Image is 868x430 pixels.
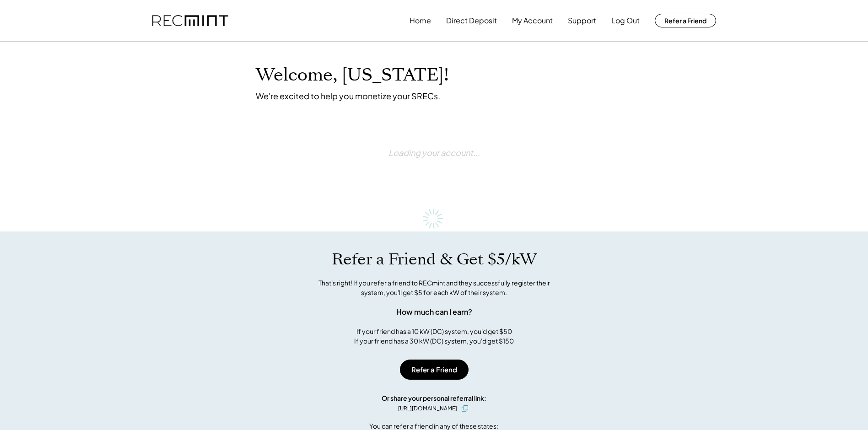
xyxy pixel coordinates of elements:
[459,403,470,414] button: click to copy
[655,14,716,27] button: Refer a Friend
[568,11,596,30] button: Support
[308,278,560,297] div: That's right! If you refer a friend to RECmint and they successfully register their system, you'l...
[611,11,640,30] button: Log Out
[332,250,537,269] h1: Refer a Friend & Get $5/kW
[152,15,228,27] img: recmint-logotype%403x.png
[400,360,469,380] button: Refer a Friend
[446,11,497,30] button: Direct Deposit
[388,124,480,181] div: Loading your account...
[398,404,457,413] div: [URL][DOMAIN_NAME]
[354,327,514,346] div: If your friend has a 10 kW (DC) system, you'd get $50 If your friend has a 30 kW (DC) system, you...
[410,11,431,30] button: Home
[256,64,449,86] h1: Welcome, [US_STATE]!
[396,306,472,317] div: How much can I earn?
[256,91,440,101] div: We're excited to help you monetize your SRECs.
[382,393,486,403] div: Or share your personal referral link:
[512,11,553,30] button: My Account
